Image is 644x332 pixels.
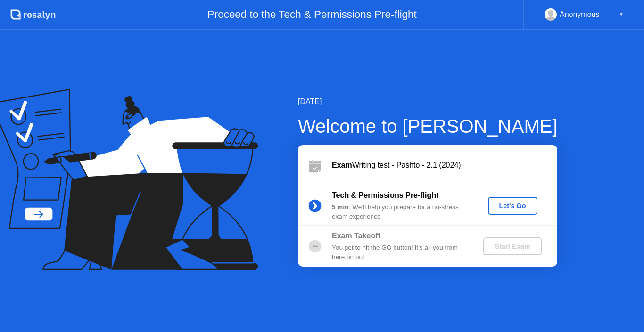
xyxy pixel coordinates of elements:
[298,112,558,140] div: Welcome to [PERSON_NAME]
[560,8,600,21] div: Anonymous
[488,197,537,215] button: Let's Go
[332,202,468,222] div: : We’ll help you prepare for a no-stress exam experience
[332,161,352,169] b: Exam
[487,243,537,250] div: Start Exam
[332,203,349,211] b: 5 min
[332,191,438,199] b: Tech & Permissions Pre-flight
[483,237,541,255] button: Start Exam
[492,202,534,210] div: Let's Go
[619,8,624,21] div: ▼
[298,96,558,107] div: [DATE]
[332,243,468,262] div: You get to hit the GO button! It’s all you from here on out
[332,232,380,240] b: Exam Takeoff
[332,160,557,171] div: Writing test - Pashto - 2.1 (2024)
